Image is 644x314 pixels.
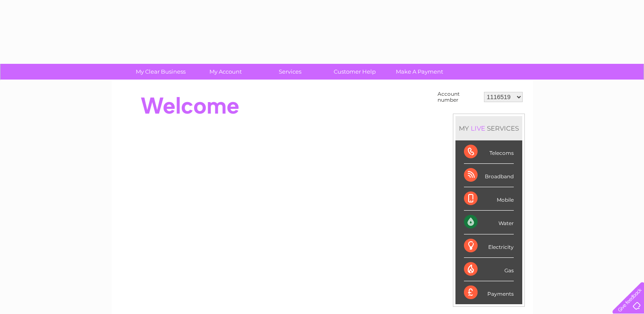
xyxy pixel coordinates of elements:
[469,124,487,132] div: LIVE
[464,187,514,211] div: Mobile
[464,164,514,187] div: Broadband
[464,140,514,164] div: Telecoms
[464,258,514,281] div: Gas
[190,64,260,80] a: My Account
[384,64,455,80] a: Make A Payment
[126,64,196,80] a: My Clear Business
[464,211,514,234] div: Water
[320,64,390,80] a: Customer Help
[435,89,482,105] td: Account number
[464,234,514,258] div: Electricity
[255,64,325,80] a: Services
[455,116,522,140] div: MY SERVICES
[464,281,514,304] div: Payments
